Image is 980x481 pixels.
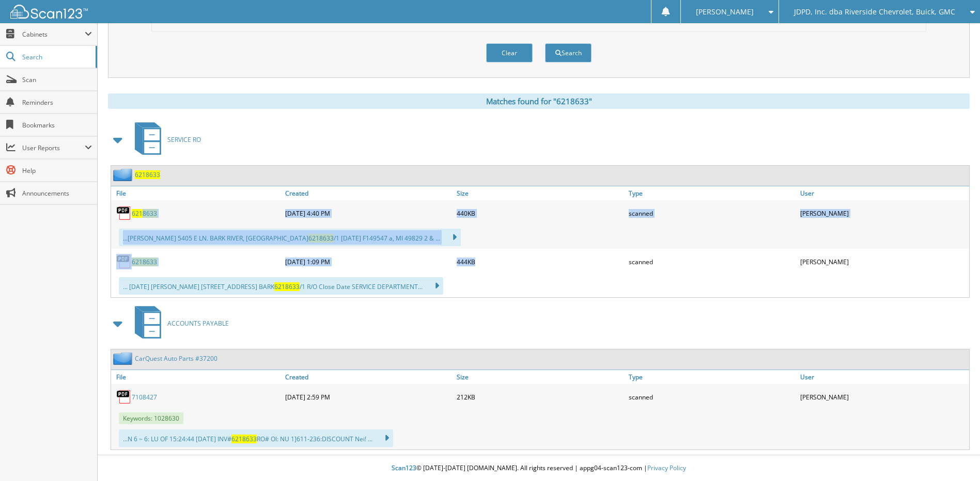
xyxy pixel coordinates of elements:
span: ACCOUNTS PAYABLE [167,319,229,328]
div: [DATE] 4:40 PM [283,203,454,223]
span: Reminders [22,98,92,107]
iframe: Chat Widget [928,431,980,481]
button: Clear [486,43,533,62]
div: © [DATE]-[DATE] [DOMAIN_NAME]. All rights reserved | appg04-scan123-com | [98,456,980,481]
span: Cabinets [22,30,85,39]
div: 440KB [454,203,626,223]
span: SERVICE RO [167,135,201,144]
span: 6218633 [308,234,334,243]
img: folder2.png [113,168,135,181]
a: 6218633 [135,170,160,179]
span: Announcements [22,189,92,198]
span: Scan [22,75,92,84]
div: [PERSON_NAME] [798,203,969,223]
div: 212KB [454,387,626,407]
a: SERVICE RO [129,119,201,160]
div: ...[PERSON_NAME] 5405 E LN. BARK RIVER, [GEOGRAPHIC_DATA] /1 [DATE] F149547 a, MI 49829 2 & ... [119,229,461,246]
span: User Reports [22,143,85,152]
button: Search [545,43,592,62]
div: Matches found for "6218633" [108,93,970,109]
img: PDF.png [116,389,132,405]
div: ... [DATE] [PERSON_NAME] [STREET_ADDRESS] BARK /1 R/O Close Date SERVICE DEPARTMENT... [119,277,443,295]
img: PDF.png [116,205,132,221]
span: Search [22,53,90,61]
a: ACCOUNTS PAYABLE [129,303,229,344]
span: Scan123 [392,463,416,472]
span: 6218633 [231,435,257,443]
a: CarQuest Auto Parts #37200 [135,354,217,363]
div: scanned [626,387,798,407]
a: Size [454,186,626,200]
a: User [798,370,969,384]
a: 6218633 [132,209,157,218]
a: File [111,370,283,384]
div: [PERSON_NAME] [798,251,969,272]
a: 7108427 [132,393,157,402]
div: 444KB [454,251,626,272]
a: Created [283,370,454,384]
img: scan123-logo-white.svg [10,5,88,19]
span: 6218633 [274,282,300,291]
a: Created [283,186,454,200]
a: User [798,186,969,200]
div: scanned [626,203,798,223]
div: [DATE] 2:59 PM [283,387,454,407]
span: Keywords: 1028630 [119,412,183,424]
span: JDPD, Inc. dba Riverside Chevrolet, Buick, GMC [794,9,955,15]
span: Bookmarks [22,121,92,130]
a: Privacy Policy [647,463,686,472]
div: [PERSON_NAME] [798,387,969,407]
a: Type [626,370,798,384]
img: folder2.png [113,352,135,365]
span: Help [22,166,92,175]
a: Type [626,186,798,200]
a: 6218633 [132,258,157,266]
div: scanned [626,251,798,272]
img: PDF.png [116,254,132,269]
span: [PERSON_NAME] [696,9,754,15]
div: [DATE] 1:09 PM [283,251,454,272]
div: ...N 6 ~ 6: LU OF 15:24:44 [DATE] INV# RO# Ol: NU 1]611-236:DISCOUNT Nei! ... [119,429,393,447]
a: Size [454,370,626,384]
a: File [111,186,283,200]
